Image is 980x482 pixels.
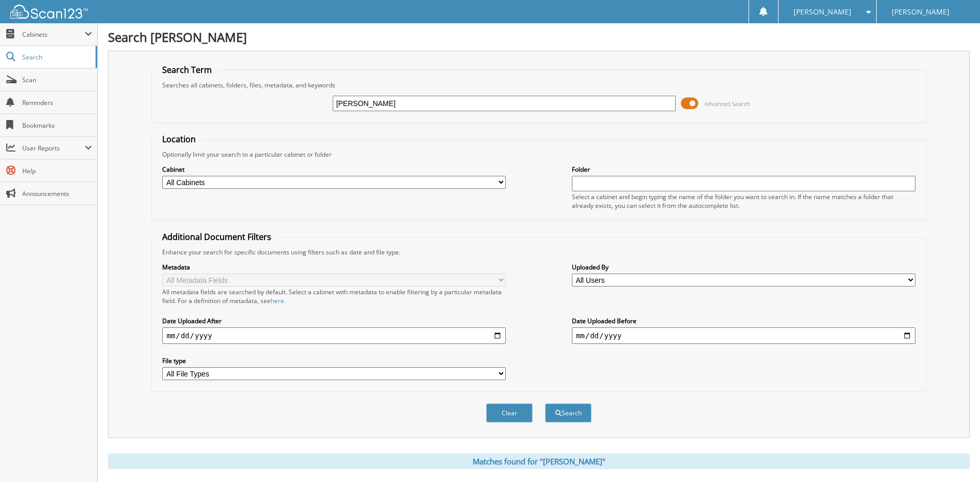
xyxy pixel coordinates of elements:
[22,76,92,84] span: Scan
[162,165,506,174] label: Cabinet
[22,98,92,107] span: Reminders
[162,317,506,325] label: Date Uploaded After
[162,356,506,365] label: File type
[545,403,592,423] button: Search
[572,327,915,344] input: end
[157,133,201,145] legend: Location
[157,64,217,76] legend: Search Term
[157,231,276,243] legend: Additional Document Filters
[108,28,970,46] h1: Search [PERSON_NAME]
[271,296,284,305] a: here
[572,263,915,272] label: Uploaded By
[10,5,88,19] img: scan123-logo-white.svg
[162,263,506,272] label: Metadata
[572,192,915,210] div: Select a cabinet and begin typing the name of the folder you want to search in. If the name match...
[704,100,750,108] span: Advanced Search
[162,288,506,305] div: All metadata fields are searched by default. Select a cabinet with metadata to enable filtering b...
[157,150,920,159] div: Optionally limit your search to a particular cabinet or folder
[108,454,970,469] div: Matches found for "[PERSON_NAME]"
[22,167,92,175] span: Help
[572,317,915,325] label: Date Uploaded Before
[22,144,85,153] span: User Reports
[157,248,920,257] div: Enhance your search for specific documents using filters such as date and file type.
[22,30,85,39] span: Cabinets
[22,189,92,198] span: Announcements
[486,403,533,423] button: Clear
[22,53,90,62] span: Search
[22,121,92,130] span: Bookmarks
[572,165,915,174] label: Folder
[794,9,851,15] span: [PERSON_NAME]
[892,9,950,15] span: [PERSON_NAME]
[157,81,920,89] div: Searches all cabinets, folders, files, metadata, and keywords
[162,327,506,344] input: start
